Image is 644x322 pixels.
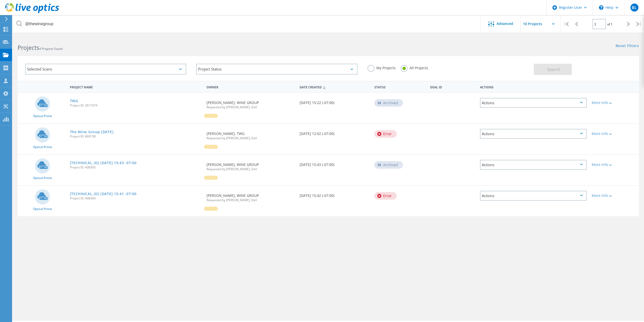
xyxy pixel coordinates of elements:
[13,15,481,33] input: Search projects by name, owner, ID, company, etc
[297,93,372,110] div: [DATE] 15:22 (-07:00)
[480,191,587,201] div: Actions
[207,137,295,140] span: Requested by [PERSON_NAME], Dell
[204,186,297,207] div: [PERSON_NAME], WINE GROUP
[70,104,202,107] span: Project ID: 2611074
[297,155,372,171] div: [DATE] 15:43 (-07:00)
[18,44,39,52] b: Projects
[592,163,636,166] div: More Info
[534,64,572,75] button: Search
[297,124,372,140] div: [DATE] 12:02 (-07:00)
[497,22,513,25] span: Advanced
[70,197,202,200] span: Project ID: 408304
[67,82,204,91] div: Project Name
[70,161,137,165] a: [TECHNICAL_ID] [DATE] 15:43 -07:00
[204,124,297,145] div: [PERSON_NAME], TWG
[547,67,560,72] span: Search
[70,192,137,196] a: [TECHNICAL_ID] [DATE] 15:41 -07:00
[592,132,636,135] div: More Info
[372,82,428,91] div: Status
[70,130,114,134] a: The Wine Group [DATE]
[70,166,202,169] span: Project ID: 408305
[374,99,403,107] div: Archived
[480,129,587,139] div: Actions
[297,186,372,202] div: [DATE] 15:42 (-07:00)
[204,82,297,91] div: Owner
[25,64,186,75] div: Selected Scans
[33,115,52,118] span: Optical Prime
[70,99,78,103] a: TWG
[368,65,396,70] label: My Projects
[204,155,297,176] div: [PERSON_NAME], WINE GROUP
[196,64,357,75] div: Project Status
[401,65,428,70] label: All Projects
[480,98,587,108] div: Actions
[607,22,613,26] span: of 1
[599,5,603,10] svg: \n
[33,207,52,210] span: Optical Prime
[616,44,639,48] a: Reset Filters
[477,82,589,91] div: Actions
[207,106,295,109] span: Requested by [PERSON_NAME], Dell
[592,194,636,197] div: More Info
[592,101,636,104] div: More Info
[374,192,397,200] div: Error
[561,15,571,33] div: |
[374,161,403,169] div: Archived
[204,93,297,114] div: [PERSON_NAME], WINE GROUP
[70,135,202,138] span: Project ID: 869158
[480,160,587,170] div: Actions
[5,11,59,14] a: Live Optics Dashboard
[207,199,295,202] span: Requested by [PERSON_NAME], Dell
[39,47,62,51] span: 4 Projects Found
[297,82,372,92] div: Date Created
[33,146,52,149] span: Optical Prime
[632,6,637,10] span: BL
[33,176,52,180] span: Optical Prime
[374,130,397,138] div: Error
[207,168,295,171] span: Requested by [PERSON_NAME], Dell
[428,82,477,91] div: Deal Id
[634,15,644,33] div: |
